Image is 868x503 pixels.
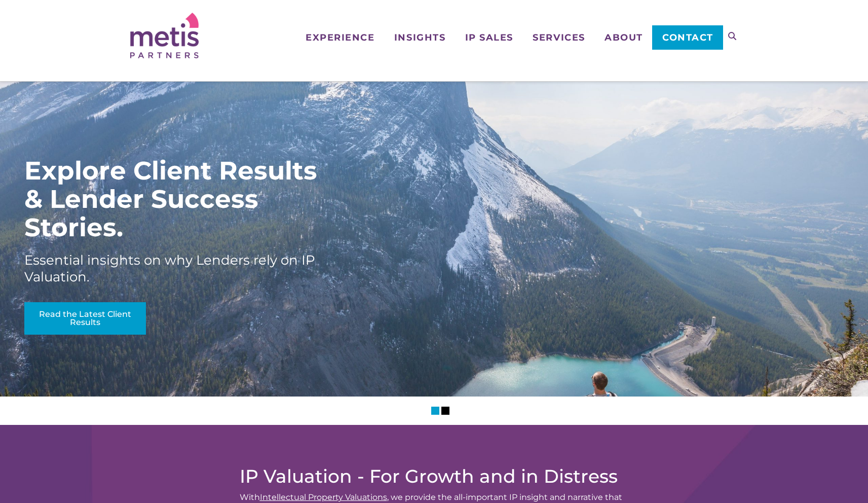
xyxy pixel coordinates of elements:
a: Contact [652,25,723,50]
span: IP Sales [465,33,513,42]
span: Contact [662,33,713,42]
h2: IP Valuation - For Growth and in Distress [240,465,629,487]
a: Read the Latest Client Results [24,302,146,335]
span: About [605,33,643,42]
span: Services [533,33,585,42]
li: Slider Page 2 [441,407,449,415]
div: Essential insights on why Lenders rely on IP Valuation. [24,252,328,285]
div: Explore Client Results & Lender Success Stories. [24,157,328,242]
a: Intellectual Property Valuations [260,492,387,502]
img: Metis Partners [130,13,199,58]
span: Experience [306,33,374,42]
li: Slider Page 1 [431,407,439,415]
span: Insights [394,33,445,42]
